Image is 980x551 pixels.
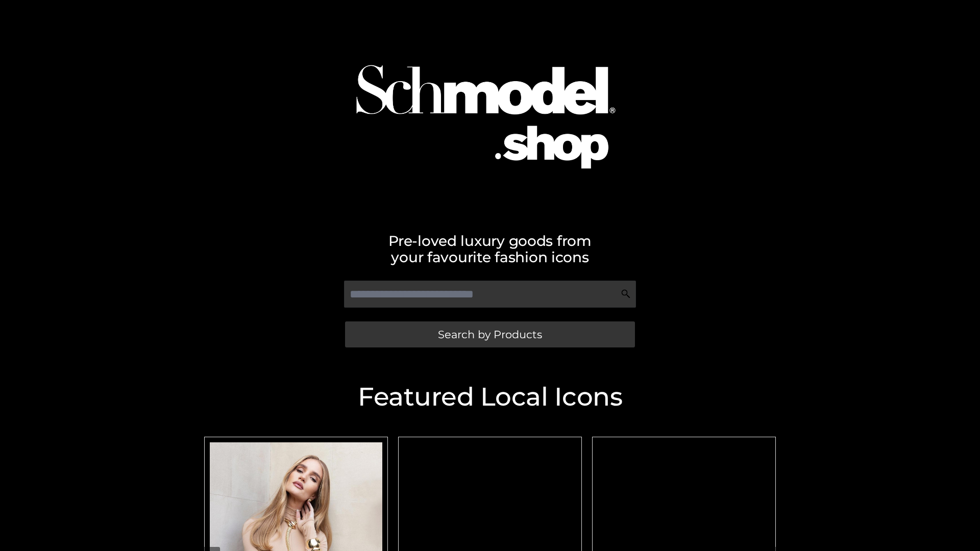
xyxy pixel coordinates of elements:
h2: Pre-loved luxury goods from your favourite fashion icons [199,233,781,265]
a: Search by Products [345,321,635,347]
span: Search by Products [438,329,542,340]
img: Search Icon [621,289,631,299]
h2: Featured Local Icons​ [199,384,781,410]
